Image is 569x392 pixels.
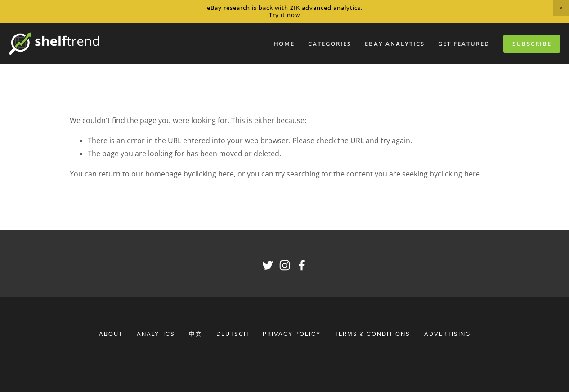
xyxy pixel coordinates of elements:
span: About [99,330,123,338]
span: Deutsch [216,330,249,338]
a: clicking here [192,169,234,179]
a: Terms & Conditions [329,326,416,342]
a: ShelfTrend [296,260,307,271]
a: eBay Analytics [359,36,430,51]
div: Analytics [131,326,181,342]
a: Advertising [418,326,470,342]
p: We couldn't find the page you were looking for. This is either because: [70,114,500,127]
li: The page you are looking for has been moved or deleted. [88,147,500,160]
span: Advertising [424,330,470,338]
span: 中文 [189,330,202,338]
a: 中文 [183,326,208,342]
a: clicking here [438,169,480,179]
a: ShelfTrend [279,260,290,271]
li: There is an error in the URL entered into your web browser. Please check the URL and try again. [88,134,500,147]
p: You can return to our homepage by , or you can try searching for the content you are seeking by . [70,167,500,181]
div: Categories [302,36,357,51]
img: ShelfTrend [9,32,99,55]
a: Home [268,36,300,51]
span: Terms & Conditions [335,330,410,338]
span: Privacy Policy [263,330,321,338]
a: Privacy Policy [257,326,327,342]
a: Try it now [269,11,300,19]
a: Deutsch [211,326,255,342]
a: ShelfTrend [262,260,273,271]
a: Subscribe [503,35,560,53]
a: About [99,326,129,342]
a: Get Featured [432,36,496,51]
